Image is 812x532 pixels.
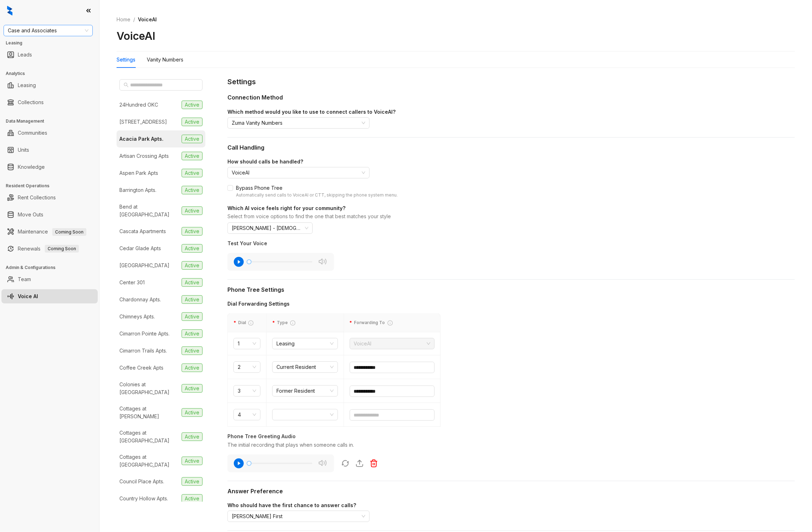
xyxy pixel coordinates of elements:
div: Colonies at [GEOGRAPHIC_DATA] [119,381,179,396]
h3: Admin & Configurations [6,264,99,271]
span: 2 [238,362,256,372]
span: Leasing [276,338,334,349]
a: Home [115,16,132,23]
div: Forwarding To [350,319,435,326]
span: Active [182,186,203,194]
span: Active [182,169,203,177]
span: Active [182,295,203,304]
div: Cedar Glade Apts [119,244,161,252]
span: Active [182,346,203,355]
h3: Resident Operations [6,183,99,189]
div: Acacia Park Apts. [119,135,163,143]
li: Knowledge [1,160,98,174]
div: Chardonnay Apts. [119,296,161,303]
div: Settings [227,76,795,87]
li: Rent Collections [1,190,98,205]
a: RenewalsComing Soon [18,242,79,256]
span: Active [182,457,203,465]
div: The initial recording that plays when someone calls in. [227,441,795,449]
span: 4 [238,409,256,420]
span: Coming Soon [52,228,86,236]
span: Active [182,101,203,109]
div: Who should have the first chance to answer calls? [227,501,795,509]
div: Phone Tree Greeting Audio [227,432,795,440]
div: Automatically send calls to VoiceAI or CTT, skipping the phone system menu. [236,192,398,199]
img: logo [7,6,12,16]
div: Phone Tree Settings [227,285,795,294]
li: Communities [1,126,98,140]
span: Active [182,244,203,253]
span: Current Resident [276,362,334,372]
li: Units [1,143,98,157]
div: Which method would you like to use to connect callers to VoiceAI? [227,108,795,116]
span: VoiceAI [138,16,157,22]
div: Cascata Apartments [119,227,166,235]
span: VoiceAI [354,338,430,349]
div: [STREET_ADDRESS] [119,118,167,126]
span: search [124,82,129,87]
span: Former Resident [276,386,334,396]
div: Settings [117,56,135,64]
span: Bypass Phone Tree [233,184,400,199]
div: Which AI voice feels right for your community? [227,204,795,212]
div: Coffee Creek Apts [119,364,163,372]
li: Team [1,272,98,286]
span: Active [182,152,203,160]
li: Move Outs [1,208,98,222]
div: Call Handling [227,143,795,152]
div: Connection Method [227,93,795,102]
div: Type [272,319,338,326]
div: Cottages at [GEOGRAPHIC_DATA] [119,429,179,445]
div: [GEOGRAPHIC_DATA] [119,262,170,269]
div: Select from voice options to find the one that best matches your style [227,213,795,221]
span: Active [182,227,203,236]
li: Collections [1,95,98,109]
span: Active [182,135,203,143]
h2: VoiceAI [117,29,155,43]
li: Leads [1,48,98,62]
div: Cottages at [GEOGRAPHIC_DATA] [119,453,179,469]
div: Artisan Crossing Apts [119,152,169,160]
span: Active [182,118,203,126]
span: Active [182,206,203,215]
a: Team [18,272,31,286]
div: Cimarron Trails Apts. [119,347,167,355]
div: Bend at [GEOGRAPHIC_DATA] [119,203,179,219]
a: Knowledge [18,160,45,174]
div: Aspen Park Apts [119,169,158,177]
div: Center 301 [119,279,145,286]
a: Communities [18,126,47,140]
span: VoiceAI [232,167,365,178]
span: Zuma Vanity Numbers [232,118,365,128]
div: Test Your Voice [227,240,370,247]
span: Active [182,261,203,270]
a: Voice AI [18,289,38,303]
span: Coming Soon [45,245,79,253]
div: Dial [233,319,260,326]
div: Cimarron Pointe Apts. [119,330,170,338]
div: Cottages at [PERSON_NAME] [119,405,179,420]
span: 1 [238,338,256,349]
h3: Analytics [6,70,99,77]
div: 24Hundred OKC [119,101,158,109]
span: Active [182,364,203,372]
span: Active [182,408,203,417]
span: 3 [238,386,256,396]
a: Leasing [18,78,36,92]
a: Rent Collections [18,190,56,205]
span: Case and Associates [8,25,88,36]
a: Leads [18,48,32,62]
span: Active [182,384,203,393]
h3: Data Management [6,118,99,124]
span: Kelsey Answers First [232,511,365,522]
li: Renewals [1,242,98,256]
span: Active [182,477,203,486]
li: Voice AI [1,289,98,303]
a: Collections [18,95,44,109]
div: Barrington Apts. [119,186,156,194]
span: Active [182,312,203,321]
span: Natasha - American Female [232,223,308,233]
li: Leasing [1,78,98,92]
li: Maintenance [1,225,98,239]
div: Dial Forwarding Settings [227,300,441,308]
